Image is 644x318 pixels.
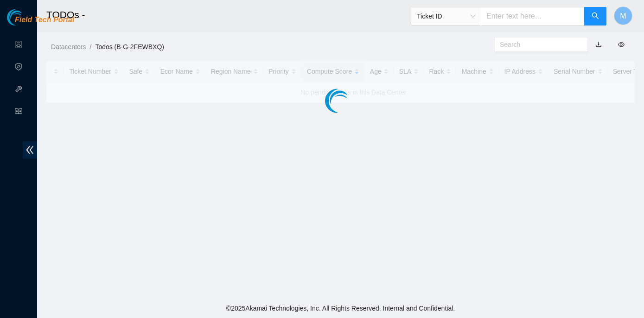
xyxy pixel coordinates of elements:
[15,16,74,25] span: Field Tech Portal
[37,299,644,318] footer: © 2025 Akamai Technologies, Inc. All Rights Reserved. Internal and Confidential.
[15,103,22,122] span: read
[481,7,585,25] input: Enter text here...
[584,7,606,25] button: search
[618,41,625,48] span: eye
[7,9,47,25] img: Akamai Technologies
[95,43,164,51] a: Todos (B-G-2FEWBXQ)
[614,6,632,25] button: M
[417,9,475,23] span: Ticket ID
[500,39,575,50] input: Search
[23,141,37,159] span: double-left
[7,17,74,29] a: Akamai TechnologiesField Tech Portal
[51,43,86,51] a: Datacenters
[592,12,599,21] span: search
[620,10,626,22] span: M
[588,37,609,52] button: download
[89,43,91,51] span: /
